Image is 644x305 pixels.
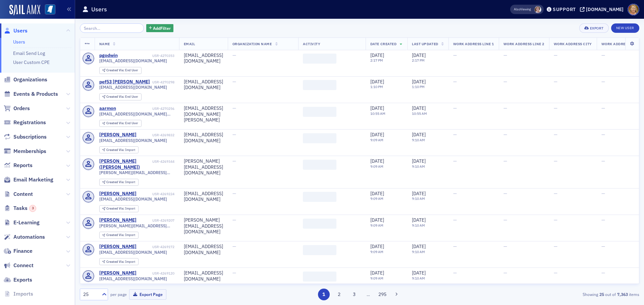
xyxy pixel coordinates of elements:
div: Support [553,6,576,12]
span: Date Created [370,42,396,46]
span: Organizations [13,76,47,83]
span: — [554,270,557,276]
div: Import [106,207,135,211]
span: — [601,217,605,223]
time: 10:55 AM [412,111,427,116]
div: [EMAIL_ADDRESS][DOMAIN_NAME] [184,132,223,144]
span: — [554,79,557,85]
div: [PERSON_NAME] [99,217,137,223]
span: Email [184,42,195,46]
span: Organization Name [232,42,272,46]
div: Created Via: Import [99,232,139,239]
time: 9:09 AM [370,276,383,281]
a: Registrations [4,119,46,126]
span: [EMAIL_ADDRESS][DOMAIN_NAME] [99,58,167,63]
span: — [232,158,236,164]
span: — [554,243,557,249]
span: [DATE] [370,190,384,197]
span: — [453,105,457,111]
span: [PERSON_NAME][EMAIL_ADDRESS][DOMAIN_NAME] [99,223,174,228]
span: — [554,217,557,223]
span: [EMAIL_ADDRESS][DOMAIN_NAME] [99,197,167,202]
a: Orders [4,105,30,112]
span: Users [13,27,28,34]
span: — [232,243,236,249]
span: [EMAIL_ADDRESS][DOMAIN_NAME] [99,250,167,255]
div: Created Via: End User [99,120,142,127]
span: — [601,243,605,249]
span: Activity [303,42,320,46]
div: [EMAIL_ADDRESS][DOMAIN_NAME] [184,53,223,64]
div: USR-4270256 [117,106,174,111]
span: Work Address State [601,42,641,46]
span: Automations [13,233,45,241]
span: Subscriptions [13,133,47,141]
a: Exports [4,276,32,284]
span: — [601,105,605,111]
span: Created Via : [106,259,125,264]
span: — [601,270,605,276]
a: Organizations [4,76,47,83]
span: [EMAIL_ADDRESS][DOMAIN_NAME] [99,138,167,143]
span: — [601,132,605,138]
span: Created Via : [106,68,125,72]
div: USR-4270298 [151,80,174,84]
span: Profile [628,4,639,15]
a: pgodwin [99,53,118,59]
label: per page [110,291,127,297]
span: ‌ [303,160,336,170]
button: 295 [377,289,388,300]
span: — [453,217,457,223]
a: View Homepage [40,4,55,16]
span: Created Via : [106,233,125,237]
a: Content [4,190,33,198]
span: — [601,158,605,164]
div: Also [514,7,520,11]
a: Tasks3 [4,205,36,212]
span: — [232,132,236,138]
input: Search… [80,23,144,33]
span: — [503,190,507,197]
span: … [364,291,373,297]
span: Reports [13,162,33,169]
span: — [453,243,457,249]
span: ‌ [303,133,336,143]
span: — [554,52,557,58]
time: 9:09 AM [370,249,383,254]
span: — [453,158,457,164]
div: Created Via: End User [99,67,142,74]
time: 9:10 AM [412,276,425,281]
span: — [503,52,507,58]
div: Export [590,26,604,30]
div: [EMAIL_ADDRESS][DOMAIN_NAME] [184,191,223,203]
a: Users [4,27,28,34]
span: [EMAIL_ADDRESS][DOMAIN_NAME][PERSON_NAME] [99,111,174,117]
span: [PERSON_NAME][EMAIL_ADDRESS][DOMAIN_NAME] [99,170,174,175]
span: — [601,79,605,85]
a: Reports [4,162,33,169]
a: aarmon [99,105,116,111]
time: 2:17 PM [370,58,383,63]
div: 25 [83,291,98,298]
span: [DATE] [370,52,384,58]
div: Created Via: Import [99,146,139,153]
span: [DATE] [412,79,426,85]
div: [DOMAIN_NAME] [586,6,624,12]
span: — [453,79,457,85]
div: Created Via: Import [99,205,139,212]
span: [DATE] [370,105,384,111]
a: [PERSON_NAME] [99,132,137,138]
span: [DATE] [412,132,426,138]
span: — [601,52,605,58]
time: 2:17 PM [412,58,425,63]
span: [DATE] [370,132,384,138]
a: [PERSON_NAME] [99,191,137,197]
span: — [503,270,507,276]
time: 9:09 AM [370,164,383,169]
div: [EMAIL_ADDRESS][DOMAIN_NAME][PERSON_NAME] [184,105,223,123]
div: End User [106,95,138,99]
time: 9:10 AM [412,249,425,254]
span: — [554,158,557,164]
span: [DATE] [412,105,426,111]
